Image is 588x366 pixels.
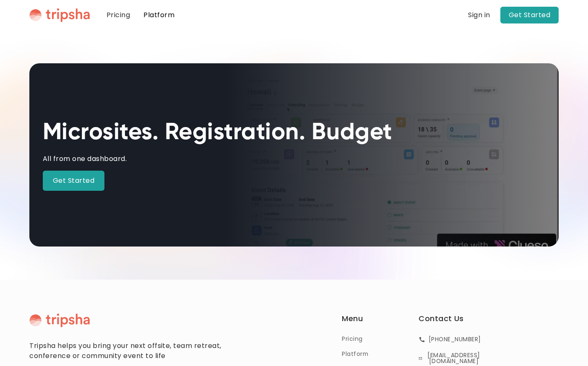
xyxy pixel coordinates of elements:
[29,8,90,22] img: Tripsha Logo
[419,313,464,328] div: Contact Us
[419,335,481,345] a: [PHONE_NUMBER]
[342,350,368,358] a: Platform
[468,10,490,20] a: Sign in
[468,12,490,18] div: Sign in
[429,337,481,343] div: [PHONE_NUMBER]
[29,341,230,361] div: Tripsha helps you bring your next offsite, team retreat, conference or community event to life
[426,353,482,364] div: [EMAIL_ADDRESS][DOMAIN_NAME]
[43,119,392,147] h1: Microsites. Registration. Budget
[29,313,90,327] img: Tripsha Logo
[342,313,363,328] div: Menu
[43,171,104,191] a: Get Started
[500,7,559,23] a: Get Started
[43,154,127,164] div: All from one dashboard.
[342,335,362,343] a: Pricing
[419,351,482,366] a: [EMAIL_ADDRESS][DOMAIN_NAME]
